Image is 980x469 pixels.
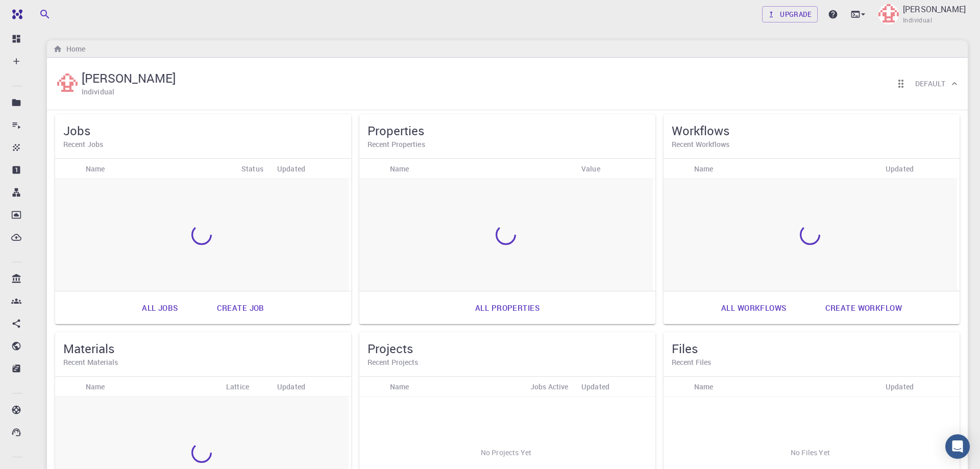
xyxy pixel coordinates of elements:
[55,159,81,179] div: Icon
[664,377,689,397] div: Icon
[367,139,647,150] h6: Recent Properties
[51,43,87,55] nav: breadcrumb
[664,159,689,179] div: Icon
[886,377,914,397] div: Updated
[689,159,880,179] div: Name
[359,159,385,179] div: Icon
[62,43,85,55] h6: Home
[86,159,105,179] div: Name
[272,159,349,179] div: Updated
[57,73,78,94] img: Anirban Pal
[55,377,81,397] div: Icon
[886,159,914,179] div: Updated
[672,139,951,150] h6: Recent Workflows
[464,295,551,320] a: All properties
[672,357,951,368] h6: Recent Files
[63,340,343,357] h5: Materials
[8,9,22,19] img: logo
[880,159,957,179] div: Updated
[710,295,798,320] a: All workflows
[581,377,609,397] div: Updated
[390,377,409,397] div: Name
[63,357,343,368] h6: Recent Materials
[576,377,653,397] div: Updated
[236,159,272,179] div: Status
[277,377,305,397] div: Updated
[81,159,236,179] div: Name
[390,159,409,179] div: Name
[221,377,272,397] div: Lattice
[915,78,945,89] h6: Default
[878,4,899,24] img: Anirban Pal
[81,377,221,397] div: Name
[206,295,276,320] a: Create job
[891,73,911,94] button: Reorder cards
[581,159,600,179] div: Value
[385,377,525,397] div: Name
[576,159,653,179] div: Value
[47,58,968,110] div: Anirban Pal[PERSON_NAME]IndividualReorder cardsDefault
[945,434,970,459] div: Open Intercom Messenger
[86,377,105,397] div: Name
[277,159,305,179] div: Updated
[814,295,913,320] a: Create workflow
[530,377,569,397] div: Jobs Active
[367,340,647,357] h5: Projects
[226,377,249,397] div: Lattice
[367,122,647,139] h5: Properties
[694,377,714,397] div: Name
[385,159,576,179] div: Name
[903,15,932,26] span: Individual
[82,70,176,86] h5: [PERSON_NAME]
[672,340,951,357] h5: Files
[903,3,966,15] p: [PERSON_NAME]
[880,377,957,397] div: Updated
[131,295,189,320] a: All jobs
[272,377,349,397] div: Updated
[689,377,880,397] div: Name
[672,122,951,139] h5: Workflows
[367,357,647,368] h6: Recent Projects
[525,377,576,397] div: Jobs Active
[63,139,343,150] h6: Recent Jobs
[241,159,263,179] div: Status
[762,6,818,22] a: Upgrade
[359,377,385,397] div: Icon
[63,122,343,139] h5: Jobs
[82,86,114,97] h6: Individual
[694,159,714,179] div: Name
